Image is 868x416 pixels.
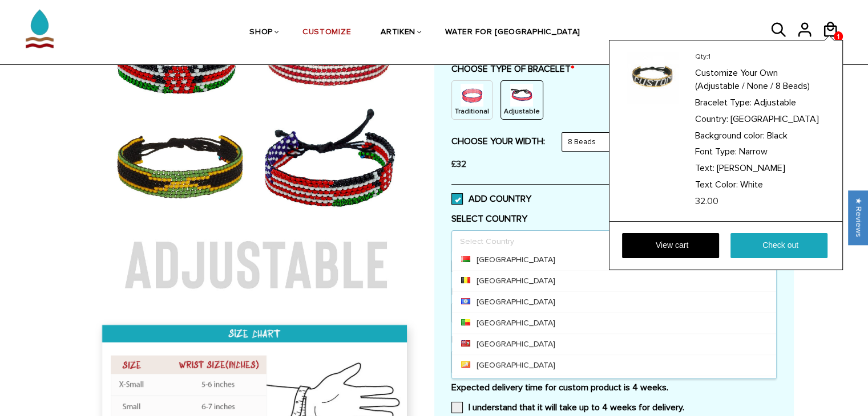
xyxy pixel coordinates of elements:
[452,249,776,270] div: [GEOGRAPHIC_DATA]
[451,382,777,393] label: Expected delivery time for custom product is 4 weeks.
[452,291,776,312] div: [GEOGRAPHIC_DATA]
[767,130,788,141] span: Black
[849,190,868,244] div: Click to open Judge.me floating reviews tab
[717,162,785,174] span: [PERSON_NAME]
[695,65,823,93] a: Customize Your Own (Adjustable / None / 8 Beads)
[834,30,843,44] span: 1
[249,3,273,62] a: SHOP
[622,233,719,258] a: View cart
[381,3,415,62] a: ARTIKEN
[695,113,728,125] span: Country:
[730,113,819,125] span: [GEOGRAPHIC_DATA]
[451,193,531,205] label: ADD COUNTRY
[695,52,823,62] p: Qty:
[500,80,543,120] div: String
[695,179,738,190] span: Text Color:
[451,63,777,75] label: CHOOSE TYPE OF BRACELET
[451,136,545,147] label: CHOOSE YOUR WIDTH:
[695,97,752,108] span: Bracelet Type:
[695,130,765,141] span: Background color:
[754,97,796,108] span: Adjustable
[740,179,763,190] span: White
[695,162,714,174] span: Text:
[739,146,768,157] span: Narrow
[451,80,492,120] div: Non String
[695,146,737,157] span: Font Type:
[627,52,678,103] img: Customize Your Own
[451,213,777,225] label: SELECT COUNTRY
[445,3,580,62] a: WATER FOR [GEOGRAPHIC_DATA]
[504,107,540,116] p: Adjustable
[455,107,489,116] p: Traditional
[452,312,776,333] div: [GEOGRAPHIC_DATA]
[695,195,718,207] span: 32.00
[302,3,351,62] a: CUSTOMIZE
[452,270,776,291] div: [GEOGRAPHIC_DATA]
[730,233,827,258] a: Check out
[461,84,483,107] img: non-string.png
[452,333,776,354] div: [GEOGRAPHIC_DATA]
[451,402,684,413] label: I understand that it will take up to 4 weeks for delivery.
[510,84,533,107] img: string.PNG
[834,31,843,42] a: 1
[452,354,776,376] div: [GEOGRAPHIC_DATA]
[708,52,710,61] span: 1
[451,158,466,170] span: £32
[452,376,776,397] div: [GEOGRAPHIC_DATA]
